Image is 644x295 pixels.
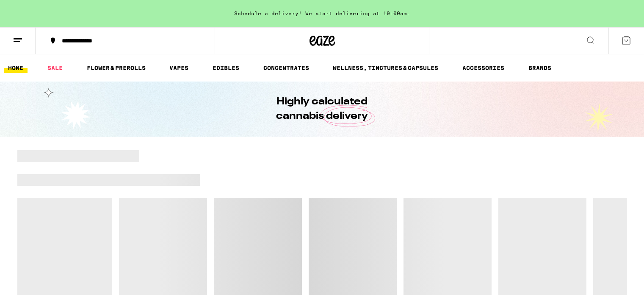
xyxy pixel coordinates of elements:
a: VAPES [165,63,193,73]
a: ACCESSORIES [458,63,509,73]
a: EDIBLES [208,63,243,73]
a: FLOWER & PREROLLS [83,63,150,73]
a: HOME [4,63,28,73]
a: BRANDS [524,63,556,73]
a: SALE [43,63,67,73]
a: WELLNESS, TINCTURES & CAPSULES [329,63,442,73]
a: CONCENTRATES [259,63,313,73]
h1: Highly calculated cannabis delivery [252,95,392,124]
